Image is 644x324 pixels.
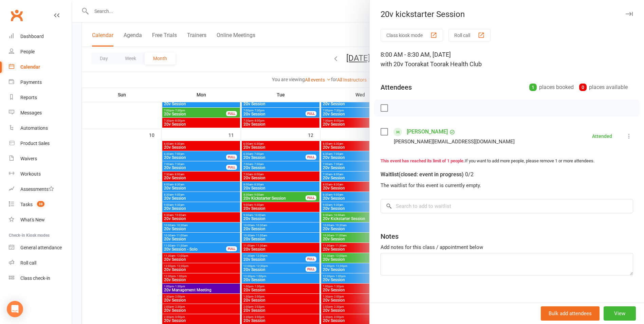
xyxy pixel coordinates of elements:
[20,79,42,85] div: Payments
[9,255,72,271] a: Roll call
[20,49,35,54] div: People
[20,217,45,222] div: What's New
[529,84,537,91] div: 1
[423,60,482,68] span: at Toorak Health Club
[9,136,72,151] a: Product Sales
[399,171,464,178] span: (closed: event in progress)
[381,199,633,213] input: Search to add to waitlist
[20,202,33,207] div: Tasks
[604,306,636,321] button: View
[8,7,25,24] a: Clubworx
[381,29,443,41] button: Class kiosk mode
[9,240,72,255] a: General attendance kiosk mode
[20,186,54,192] div: Assessments
[9,197,72,212] a: Tasks 38
[592,134,612,139] div: Attended
[9,59,72,75] a: Calendar
[381,181,633,190] div: The waitlist for this event is currently empty.
[37,201,44,207] span: 38
[381,50,633,69] div: 8:00 AM - 8:30 AM, [DATE]
[381,60,423,68] span: with 20v Toorak
[407,126,448,137] a: [PERSON_NAME]
[579,84,587,91] div: 0
[381,83,412,92] div: Attendees
[9,182,72,197] a: Assessments
[9,29,72,44] a: Dashboard
[579,83,628,92] div: places available
[9,75,72,90] a: Payments
[9,151,72,166] a: Waivers
[9,90,72,105] a: Reports
[9,166,72,182] a: Workouts
[381,243,633,251] div: Add notes for this class / appointment below
[9,105,72,121] a: Messages
[20,110,42,115] div: Messages
[20,171,41,177] div: Workouts
[9,44,72,59] a: People
[20,125,48,131] div: Automations
[20,156,37,161] div: Waivers
[20,275,50,281] div: Class check-in
[465,170,474,179] div: 0/2
[20,64,40,70] div: Calendar
[20,95,37,100] div: Reports
[381,232,399,241] div: Notes
[20,34,44,39] div: Dashboard
[529,83,574,92] div: places booked
[20,260,36,266] div: Roll call
[20,141,50,146] div: Product Sales
[9,121,72,136] a: Automations
[7,301,23,317] div: Open Intercom Messenger
[381,158,633,165] div: If you want to add more people, please remove 1 or more attendees.
[381,158,465,163] strong: This event has reached its limit of 1 people.
[9,212,72,228] a: What's New
[448,29,491,41] button: Roll call
[9,271,72,286] a: Class kiosk mode
[370,10,644,19] div: 20v kickstarter Session
[394,137,515,146] div: [PERSON_NAME][EMAIL_ADDRESS][DOMAIN_NAME]
[20,245,62,250] div: General attendance
[541,306,600,321] button: Bulk add attendees
[381,170,474,179] div: Waitlist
